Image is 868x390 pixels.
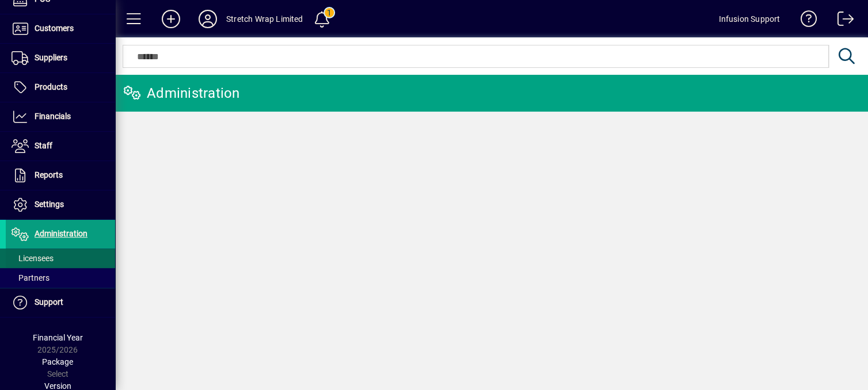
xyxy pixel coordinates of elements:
span: Suppliers [35,53,67,62]
a: Staff [6,132,115,160]
span: Financials [35,112,71,121]
a: Knowledge Base [791,2,817,40]
span: Customers [35,24,74,33]
span: Products [35,82,67,91]
a: Support [6,288,115,317]
span: Support [35,297,63,307]
a: Reports [6,161,115,190]
div: Administration [124,84,240,102]
span: Settings [35,200,64,209]
span: Partners [12,273,50,282]
button: Add [153,9,189,29]
div: Stretch Wrap Limited [226,10,303,28]
a: Products [6,73,115,102]
a: Logout [828,2,854,40]
span: Administration [35,229,87,238]
a: Suppliers [6,44,115,72]
a: Licensees [6,248,115,268]
a: Settings [6,190,115,219]
span: Reports [35,170,63,179]
a: Partners [6,268,115,288]
div: Infusion Support [718,10,780,28]
span: Package [42,357,73,366]
span: Financial Year [33,333,83,342]
span: Staff [35,141,52,150]
button: Profile [189,9,226,29]
a: Customers [6,14,115,43]
span: Licensees [12,254,54,263]
a: Financials [6,102,115,131]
